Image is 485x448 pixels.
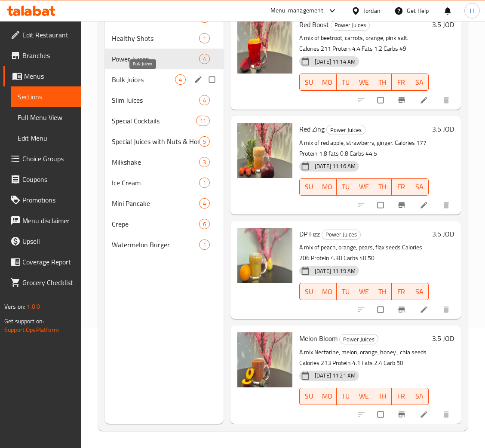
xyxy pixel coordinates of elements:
button: TU [337,388,355,405]
span: TH [377,285,388,298]
button: TH [373,178,392,196]
span: Version: [4,301,25,312]
span: Melon Bloom [299,332,338,345]
span: WE [359,76,370,89]
button: Branch-specific-item [392,405,413,424]
span: SA [414,390,425,402]
span: Select to update [372,197,390,213]
img: Red Zing [237,123,292,178]
span: 6 [200,220,209,228]
div: items [199,198,210,209]
span: TH [377,390,388,402]
button: FR [392,388,410,405]
button: SA [410,388,429,405]
span: Promotions [22,195,74,205]
div: Crepe6 [105,214,224,234]
span: Healthy Shots [112,33,199,43]
button: FR [392,74,410,91]
div: Mini Pancake [112,198,199,209]
a: Grocery Checklist [3,272,81,293]
span: Ice Cream [112,178,199,188]
img: DP Fizz [237,228,292,283]
span: Select to update [372,406,390,423]
a: Full Menu View [11,107,81,128]
div: Special Cocktails11 [105,110,224,131]
button: TU [337,178,355,196]
button: TH [373,74,392,91]
button: MO [318,74,337,91]
div: Watermelon Burger [112,239,199,250]
a: Choice Groups [3,148,81,169]
span: MO [322,181,333,193]
h6: 3.5 JOD [432,18,454,31]
button: delete [437,405,457,424]
span: FR [395,285,407,298]
a: Menu disclaimer [3,210,81,231]
span: Crepe [112,219,199,229]
span: Menus [24,71,74,81]
a: Sections [11,86,81,107]
div: Special Cocktails [112,116,196,126]
span: Power Juices [340,334,378,344]
span: SA [414,76,425,89]
div: Slim Juices4 [105,90,224,110]
a: Edit menu item [420,305,430,314]
span: MO [322,390,333,402]
button: SU [299,388,318,405]
h6: 3.5 JOD [432,228,454,240]
div: Milkshake3 [105,152,224,172]
p: A mix of peach, orange, pears, flax seeds Calories 206 Protein 4.30 Carbs 40.50 [299,242,429,264]
a: Edit menu item [420,201,430,209]
span: 1.0.0 [27,301,40,312]
button: TU [337,283,355,300]
img: Melon Bloom [237,332,292,387]
button: Branch-specific-item [392,300,413,319]
span: [DATE] 11:14 AM [311,58,359,66]
p: A mix of beetroot, carrots, orange, pink salt. Calories 211 Protein 4.4 Fats 1.2 Carbs 49 [299,33,429,54]
button: WE [355,283,374,300]
button: WE [355,388,374,405]
span: Milkshake [112,157,199,167]
span: 3 [200,158,209,166]
a: Edit Restaurant [3,25,81,45]
span: TU [340,285,352,298]
span: 1 [200,241,209,249]
span: Coverage Report [22,257,74,267]
div: Special Juices with Nuts & Honey [112,136,199,147]
button: SA [410,283,429,300]
div: items [199,239,210,250]
a: Promotions [3,190,81,210]
div: Power Juices4 [105,49,224,69]
div: Mini Pancake4 [105,193,224,214]
span: TU [340,181,352,193]
span: TU [340,76,352,89]
span: 5 [200,138,209,146]
button: FR [392,283,410,300]
a: Branches [3,45,81,66]
a: Menus [3,66,81,86]
div: Power Juices [112,54,199,64]
div: items [199,54,210,64]
span: Full Menu View [18,112,74,123]
button: WE [355,74,374,91]
span: TH [377,181,388,193]
span: Select to update [372,301,390,318]
span: Slim Juices [112,95,199,105]
span: Select to update [372,92,390,108]
p: A mix Nectarine, melon, orange, honey , chia seeds Calories 213 Protein 4.1 Fats 2.4 Carb 50 [299,347,429,368]
span: FR [395,76,407,89]
div: Healthy Shots1 [105,28,224,49]
div: Power Juices [326,125,365,135]
button: SU [299,283,318,300]
button: WE [355,178,374,196]
button: MO [318,178,337,196]
button: delete [437,196,457,215]
span: Sections [18,92,74,102]
span: Menu disclaimer [22,215,74,226]
button: Branch-specific-item [392,91,413,110]
span: WE [359,390,370,402]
